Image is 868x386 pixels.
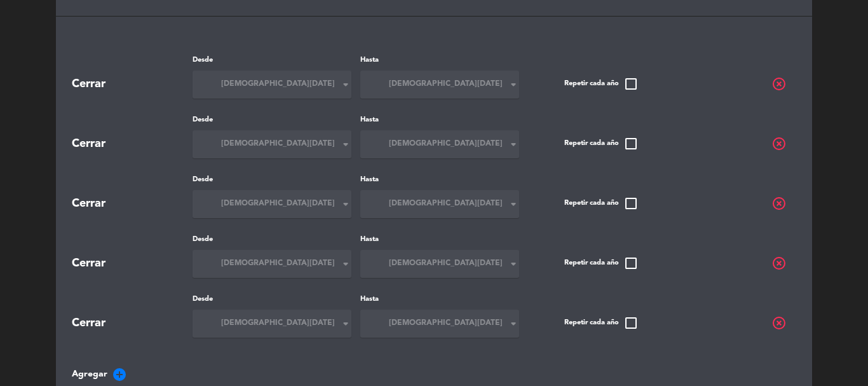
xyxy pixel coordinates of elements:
i: arrow_drop_down [506,77,521,92]
label: Hasta [360,294,519,305]
span: Repetir cada año [564,76,639,92]
i: arrow_drop_down [506,256,521,272]
div: Cerrar [72,75,193,93]
span: highlight_off [771,76,787,92]
i: arrow_drop_down [338,256,353,272]
span: [DEMOGRAPHIC_DATA][DATE] [221,258,335,270]
span: Repetir cada año [564,136,639,151]
label: Desde [193,234,351,245]
div: Cerrar [72,135,193,153]
span: [DEMOGRAPHIC_DATA][DATE] [389,198,503,210]
span: [DEMOGRAPHIC_DATA][DATE] [221,78,335,91]
label: Hasta [360,174,519,186]
span: check_box_outline_blank [623,136,639,151]
span: Repetir cada año [564,315,639,331]
span: Repetir cada año [564,256,639,271]
span: highlight_off [771,315,787,331]
span: Repetir cada año [564,196,639,211]
label: Desde [193,114,351,126]
i: arrow_drop_down [506,316,521,331]
span: add_circle [112,367,127,382]
label: Hasta [360,114,519,126]
div: Cerrar [72,254,193,273]
span: check_box_outline_blank [623,196,639,211]
i: arrow_drop_down [338,137,353,152]
span: check_box_outline_blank [623,256,639,271]
label: Desde [193,55,351,66]
label: Hasta [360,234,519,245]
i: arrow_drop_down [506,137,521,152]
i: arrow_drop_down [506,196,521,212]
span: [DEMOGRAPHIC_DATA][DATE] [389,258,503,270]
div: Cerrar [72,314,193,333]
i: arrow_drop_down [338,316,353,331]
span: [DEMOGRAPHIC_DATA][DATE] [389,317,503,330]
span: Agregar [72,367,796,382]
label: Desde [193,294,351,305]
span: [DEMOGRAPHIC_DATA][DATE] [389,78,503,91]
span: check_box_outline_blank [623,315,639,331]
span: check_box_outline_blank [623,76,639,92]
span: [DEMOGRAPHIC_DATA][DATE] [221,317,335,330]
i: arrow_drop_down [338,196,353,212]
span: highlight_off [771,256,787,271]
span: highlight_off [771,196,787,211]
i: arrow_drop_down [338,77,353,92]
span: highlight_off [771,136,787,151]
div: Cerrar [72,195,193,213]
span: [DEMOGRAPHIC_DATA][DATE] [221,138,335,151]
span: [DEMOGRAPHIC_DATA][DATE] [221,198,335,210]
span: [DEMOGRAPHIC_DATA][DATE] [389,138,503,151]
label: Desde [193,174,351,186]
label: Hasta [360,55,519,66]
